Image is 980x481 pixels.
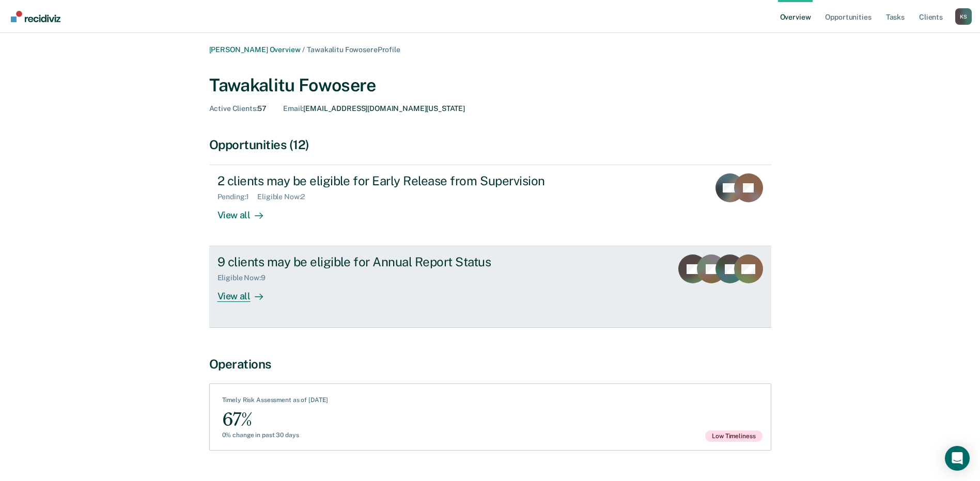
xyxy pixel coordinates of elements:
div: 57 [209,104,267,113]
div: K S [955,8,972,25]
div: 67% [222,408,329,431]
div: View all [217,282,275,302]
div: Opportunities (12) [209,137,771,152]
a: 9 clients may be eligible for Annual Report StatusEligible Now:9View all [209,246,771,327]
div: 9 clients may be eligible for Annual Report Status [217,254,580,269]
span: Active Clients : [209,104,258,113]
span: Email : [283,104,303,113]
span: / [300,45,307,54]
div: Pending : 1 [217,193,258,201]
span: Tawakalitu Fowosere Profile [307,45,400,54]
div: Open Intercom Messenger [945,446,970,471]
div: 0% change in past 30 days [222,431,329,439]
button: Profile dropdown button [955,8,972,25]
div: View all [217,201,275,221]
img: Recidiviz [11,11,60,22]
div: Timely Risk Assessment as of [DATE] [222,396,329,408]
div: Eligible Now : 9 [217,274,274,282]
a: [PERSON_NAME] Overview [209,45,301,54]
div: 2 clients may be eligible for Early Release from Supervision [217,173,580,188]
div: Tawakalitu Fowosere [209,75,771,96]
a: 2 clients may be eligible for Early Release from SupervisionPending:1Eligible Now:2View all [209,165,771,246]
div: [EMAIL_ADDRESS][DOMAIN_NAME][US_STATE] [283,104,465,113]
div: Eligible Now : 2 [257,193,313,201]
div: Operations [209,357,771,372]
span: Low Timeliness [705,430,762,442]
